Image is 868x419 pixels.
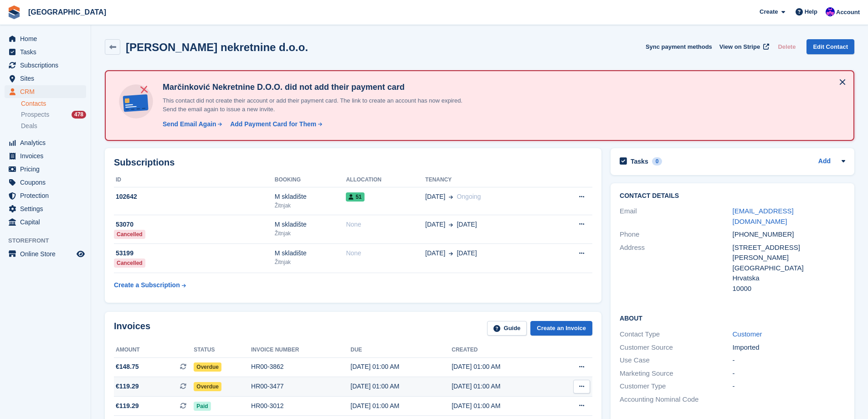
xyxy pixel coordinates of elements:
h2: Contact Details [620,192,845,200]
a: [EMAIL_ADDRESS][DOMAIN_NAME] [733,207,794,225]
div: HR00-3862 [251,362,350,372]
div: Add Payment Card for Them [230,119,316,129]
a: View on Stripe [716,39,771,54]
div: Use Case [620,355,732,366]
div: HR00-3012 [251,401,350,411]
span: View on Stripe [719,42,760,52]
div: [DATE] 01:00 AM [452,401,553,411]
span: Settings [20,202,75,215]
div: Žitnjak [275,229,346,238]
a: Add Payment Card for Them [226,119,323,129]
a: Add [818,156,831,167]
div: - [733,381,845,392]
a: menu [5,189,86,202]
div: [DATE] 01:00 AM [350,382,452,391]
span: Account [836,8,860,17]
div: Cancelled [114,259,145,268]
div: Marketing Source [620,368,732,379]
a: Preview store [75,248,86,259]
span: €148.75 [116,362,139,372]
p: This contact did not create their account or add their payment card. The link to create an accoun... [159,96,478,114]
span: Sites [20,72,75,85]
span: Storefront [8,236,91,245]
div: Customer Source [620,342,732,353]
div: Cancelled [114,230,145,239]
a: [GEOGRAPHIC_DATA] [25,5,110,20]
span: Analytics [20,136,75,149]
h2: Tasks [631,157,648,166]
a: menu [5,85,86,98]
span: [DATE] [425,248,445,258]
a: Contacts [21,99,86,108]
div: Imported [733,342,845,353]
a: menu [5,176,86,189]
a: Create an Invoice [530,321,592,336]
div: Email [620,206,732,227]
a: menu [5,136,86,149]
div: M skladište [275,192,346,202]
div: [GEOGRAPHIC_DATA] [733,263,845,274]
a: Prospects 478 [21,110,86,119]
span: [DATE] [457,220,477,229]
span: Pricing [20,163,75,176]
th: Amount [114,343,194,357]
a: menu [5,163,86,176]
div: [STREET_ADDRESS][PERSON_NAME] [733,243,845,263]
div: - [733,355,845,366]
div: Contact Type [620,329,732,340]
img: Ivan Gačić [826,7,835,16]
span: Ongoing [457,193,481,200]
div: Create a Subscription [114,280,180,290]
th: Booking [275,173,346,187]
span: Coupons [20,176,75,189]
h2: [PERSON_NAME] nekretnine d.o.o. [126,41,308,53]
span: Help [805,7,817,16]
span: Online Store [20,248,75,260]
h2: About [620,313,845,322]
div: None [346,220,425,229]
div: [DATE] 01:00 AM [452,382,553,391]
th: Allocation [346,173,425,187]
a: Deals [21,121,86,131]
a: Guide [487,321,527,336]
div: Phone [620,229,732,240]
button: Sync payment methods [646,39,712,54]
span: €119.29 [116,401,139,411]
span: Tasks [20,46,75,58]
div: [DATE] 01:00 AM [350,362,452,372]
span: [DATE] [425,220,445,229]
th: Status [194,343,251,357]
span: Create [760,7,778,16]
a: Edit Contact [806,39,854,54]
a: menu [5,248,86,260]
th: Due [350,343,452,357]
div: Žitnjak [275,258,346,266]
div: HR00-3477 [251,382,350,391]
div: 478 [72,111,86,119]
span: Overdue [194,382,221,391]
span: Prospects [21,110,49,119]
th: Tenancy [425,173,550,187]
div: Address [620,243,732,294]
a: Create a Subscription [114,277,186,294]
a: menu [5,46,86,58]
div: [DATE] 01:00 AM [350,401,452,411]
div: Accounting Nominal Code [620,394,732,405]
a: Customer [733,330,762,338]
span: CRM [20,85,75,98]
span: 51 [346,192,364,202]
div: 10000 [733,284,845,294]
button: Delete [774,39,799,54]
div: [PHONE_NUMBER] [733,229,845,240]
th: Created [452,343,553,357]
div: Hrvatska [733,273,845,284]
a: menu [5,72,86,85]
a: menu [5,216,86,228]
div: 53070 [114,220,275,229]
div: [DATE] 01:00 AM [452,362,553,372]
span: Paid [194,402,211,411]
img: stora-icon-8386f47178a22dfd0bd8f6a31ec36ba5ce8667c1dd55bd0f319d3a0aa187defe.svg [7,5,21,19]
a: menu [5,150,86,162]
span: Overdue [194,362,221,372]
a: menu [5,32,86,45]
